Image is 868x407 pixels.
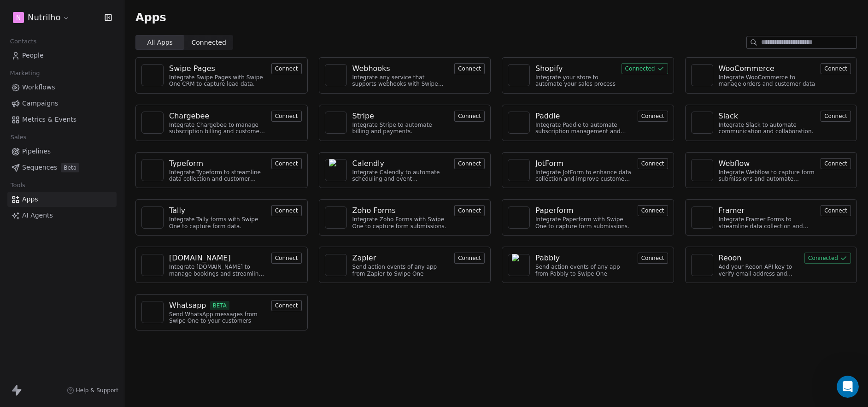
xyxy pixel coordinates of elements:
[146,112,159,134] img: NA
[454,63,485,74] button: Connect
[169,253,231,264] div: [DOMAIN_NAME]
[16,13,21,22] span: N
[61,163,79,172] span: Beta
[22,163,57,172] span: Sequences
[535,216,632,230] div: Integrate Paperform with Swipe One to capture form submissions.
[11,10,72,25] button: NNutrilho
[535,158,632,169] a: JotForm
[719,158,750,169] div: Webflow
[146,159,159,181] img: NA
[135,11,166,24] span: Apps
[454,159,485,168] a: Connect
[7,66,177,79] div: [DATE]
[28,12,60,24] span: Nutrilho
[41,84,170,112] div: Hi [PERSON_NAME], can i have an update on this problem. It is close to get solved or it not start...
[271,111,302,122] button: Connect
[325,64,347,86] a: NA
[325,159,347,181] a: NA
[535,63,563,74] div: Shopify
[38,53,46,61] img: tab_domain_overview_orange.svg
[22,195,38,204] span: Apps
[169,158,266,169] a: Typeform
[719,74,815,88] div: Integrate WooCommerce to manage orders and customer data
[141,254,164,276] a: NA
[691,159,713,181] a: NA
[821,111,851,122] button: Connect
[638,205,668,216] button: Connect
[691,206,713,229] a: NA
[41,277,170,341] div: I'm sorry to bother you again, but this feature is very important to me. I made a significant inv...
[26,5,41,20] img: Profile image for Fin
[352,122,449,135] div: Integrate Stripe to automate billing and payments.
[59,302,66,309] button: Start recording
[7,124,177,137] div: [DATE]
[48,54,70,60] div: Domínio
[535,205,632,216] a: Paperform
[535,111,632,122] a: Paddle
[535,63,616,74] a: Shopify
[15,35,144,53] div: Thank you for your patience while we work on its resolution.
[22,147,51,156] span: Pipelines
[454,64,485,73] a: Connect
[169,63,215,74] div: Swipe Pages
[22,51,44,60] span: People
[107,54,148,60] div: Palavras-chave
[271,205,302,216] button: Connect
[22,83,55,92] span: Workflows
[146,206,159,229] img: NA
[329,159,343,181] img: NA
[325,254,347,276] a: NA
[6,66,44,80] span: Marketing
[210,301,230,310] span: BETA
[512,64,526,86] img: NA
[33,272,177,346] div: I'm sorry to bother you again, but this feature is very important to me. I made a significant inv...
[271,159,302,168] a: Connect
[271,301,302,310] a: Connect
[454,206,485,215] a: Connect
[97,53,105,61] img: tab_keywords_by_traffic_grey.svg
[271,63,302,74] button: Connect
[169,74,266,88] div: Integrate Swipe Pages with Swipe One CRM to capture lead data.
[719,63,774,74] div: WooCommerce
[638,159,668,168] a: Connect
[508,254,530,276] a: NA
[821,64,851,73] a: Connect
[169,111,266,122] a: Chargebee
[719,158,815,169] a: Webflow
[169,216,266,230] div: Integrate Tally forms with Swipe One to capture form data.
[719,264,799,277] div: Add your Reoon API key to verify email address and reduce bounces
[15,15,22,22] img: logo_orange.svg
[352,216,449,230] div: Integrate Zoho Forms with Swipe One to capture form submissions.
[719,111,815,122] a: Slack
[695,254,709,276] img: NA
[7,137,177,260] div: Mrinal says…
[169,311,266,324] div: Send WhatsApp messages from Swipe One to your customers
[638,112,668,120] a: Connect
[352,74,449,88] div: Integrate any service that supports webhooks with Swipe One to capture and automate data workflows.
[271,158,302,169] button: Connect
[695,159,709,181] img: NA
[325,112,347,134] a: NA
[15,142,144,152] div: Hi,
[329,116,343,130] img: NA
[329,206,343,229] img: NA
[7,79,177,124] div: João says…
[169,205,185,216] div: Tally
[325,206,347,229] a: NA
[7,160,117,175] a: SequencesBeta
[454,158,485,169] button: Connect
[352,111,374,122] div: Stripe
[15,197,144,224] div: We will let you know as soon as we have a definitive timeline and will update you on our progress.
[719,216,815,230] div: Integrate Framer Forms to streamline data collection and customer engagement.
[719,63,815,74] a: WooCommerce
[6,4,23,21] button: go back
[535,253,632,264] a: Pabbly
[76,387,118,394] span: Help & Support
[22,211,53,220] span: AI Agents
[271,254,302,262] a: Connect
[719,122,815,135] div: Integrate Slack to automate communication and collaboration.
[508,206,530,229] a: NA
[144,4,162,21] button: Home
[512,254,526,276] img: NA
[8,283,176,298] textarea: Message…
